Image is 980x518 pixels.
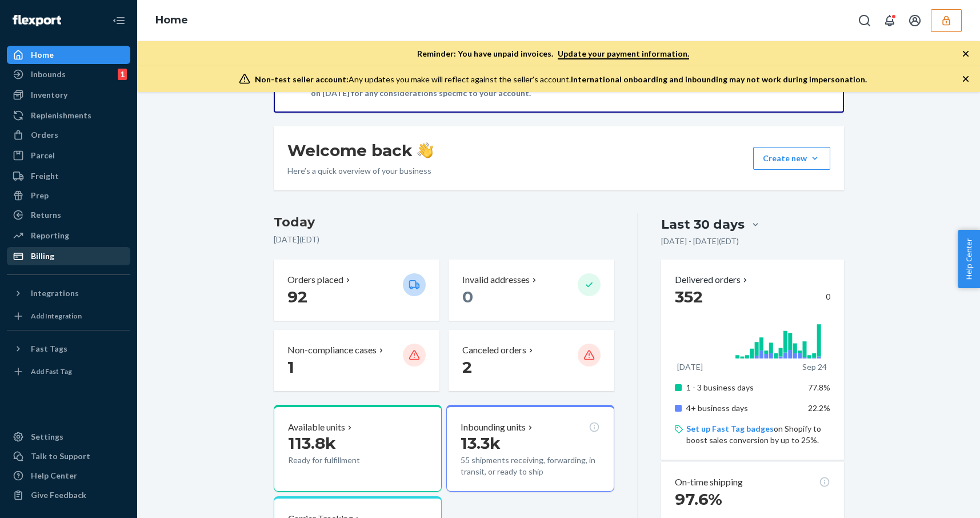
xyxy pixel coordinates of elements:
[558,49,689,59] a: Update your payment information.
[31,190,49,201] div: Prep
[853,9,876,32] button: Open Search Box
[31,470,77,481] div: Help Center
[417,142,433,158] img: hand-wave emoji
[677,361,703,373] p: [DATE]
[7,167,130,185] a: Freight
[7,340,130,358] button: Fast Tags
[461,455,600,477] p: 55 shipments receiving, forwarding, in transit, or ready to ship
[31,170,59,182] div: Freight
[255,74,349,84] span: Non-test seller account:
[287,287,307,306] span: 92
[255,74,867,85] div: Any updates you make will reflect against the seller's account.
[7,186,130,205] a: Prep
[686,382,799,393] p: 1 - 3 business days
[31,150,55,161] div: Parcel
[7,247,130,265] a: Billing
[7,226,130,245] a: Reporting
[7,307,130,325] a: Add Integration
[808,403,830,413] span: 22.2%
[288,421,345,434] p: Available units
[675,476,743,489] p: On-time shipping
[686,403,799,414] p: 4+ business days
[462,357,472,377] span: 2
[274,405,442,492] button: Available units113.8kReady for fulfillment
[31,209,61,221] div: Returns
[7,46,130,64] a: Home
[461,421,526,434] p: Inbounding units
[7,65,130,83] a: Inbounds1
[462,344,526,357] p: Canceled orders
[686,423,830,446] p: on Shopify to boost sales conversion by up to 25%.
[7,467,130,485] a: Help Center
[31,431,63,443] div: Settings
[571,74,867,84] span: International onboarding and inbounding may not work during impersonation.
[287,357,294,377] span: 1
[31,250,54,262] div: Billing
[287,140,433,161] h1: Welcome back
[7,86,130,104] a: Inventory
[686,424,774,433] a: Set up Fast Tag badges
[287,165,433,177] p: Here’s a quick overview of your business
[287,273,343,286] p: Orders placed
[675,489,722,509] span: 97.6%
[675,287,703,306] span: 352
[661,216,745,233] div: Last 30 days
[661,236,739,247] p: [DATE] - [DATE] ( EDT )
[31,89,67,101] div: Inventory
[13,15,61,26] img: Flexport logo
[446,405,614,492] button: Inbounding units13.3k55 shipments receiving, forwarding, in transit, or ready to ship
[288,433,336,453] span: 113.8k
[449,260,614,321] button: Invalid addresses 0
[31,343,67,354] div: Fast Tags
[7,206,130,224] a: Returns
[146,4,197,37] ol: breadcrumbs
[107,9,130,32] button: Close Navigation
[7,106,130,125] a: Replenishments
[7,447,130,465] a: Talk to Support
[449,330,614,391] button: Canceled orders 2
[462,273,530,286] p: Invalid addresses
[31,110,91,121] div: Replenishments
[462,287,473,306] span: 0
[808,382,830,392] span: 77.8%
[288,455,394,466] p: Ready for fulfillment
[274,330,439,391] button: Non-compliance cases 1
[7,126,130,144] a: Orders
[903,9,926,32] button: Open account menu
[958,230,980,288] button: Help Center
[7,362,130,381] a: Add Fast Tag
[118,69,127,80] div: 1
[274,260,439,321] button: Orders placed 92
[31,451,90,462] div: Talk to Support
[802,361,827,373] p: Sep 24
[461,433,501,453] span: 13.3k
[31,69,66,80] div: Inbounds
[7,284,130,302] button: Integrations
[878,9,901,32] button: Open notifications
[274,234,615,245] p: [DATE] ( EDT )
[753,147,830,170] button: Create new
[675,286,830,307] div: 0
[31,230,69,241] div: Reporting
[31,311,82,321] div: Add Integration
[675,273,750,286] button: Delivered orders
[274,213,615,232] h3: Today
[417,48,689,59] p: Reminder: You have unpaid invoices.
[7,428,130,446] a: Settings
[31,288,79,299] div: Integrations
[31,366,72,376] div: Add Fast Tag
[31,49,54,61] div: Home
[287,344,377,357] p: Non-compliance cases
[31,129,58,141] div: Orders
[155,14,188,26] a: Home
[7,486,130,504] button: Give Feedback
[31,489,86,501] div: Give Feedback
[7,146,130,165] a: Parcel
